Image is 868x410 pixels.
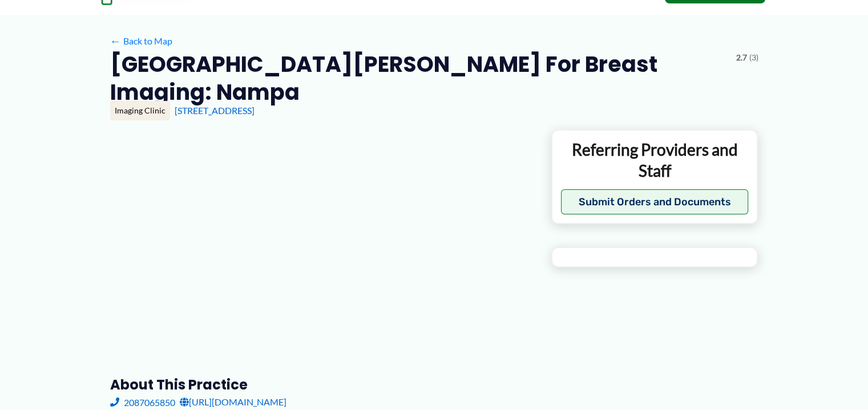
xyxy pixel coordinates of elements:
span: (3) [749,50,758,65]
button: Submit Orders and Documents [561,189,749,214]
div: Imaging Clinic [110,101,170,120]
h2: [GEOGRAPHIC_DATA][PERSON_NAME] for Breast Imaging: Nampa [110,50,727,107]
p: Referring Providers and Staff [561,139,749,181]
h3: About this practice [110,376,533,393]
a: [STREET_ADDRESS] [175,105,255,116]
span: ← [110,35,121,46]
span: 2.7 [736,50,747,65]
a: ←Back to Map [110,33,172,50]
